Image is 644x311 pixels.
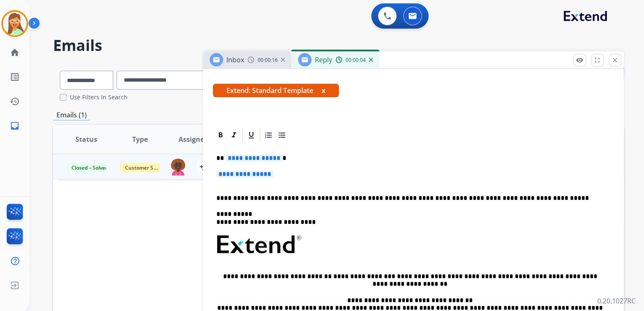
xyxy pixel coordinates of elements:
[10,48,20,58] mat-icon: home
[597,296,636,306] p: 0.20.1027RC
[67,163,113,172] span: Closed – Solved
[53,110,90,120] p: Emails (1)
[276,129,288,141] div: Bullet List
[178,134,208,144] span: Assignee
[3,12,27,35] img: avatar
[75,134,97,144] span: Status
[10,121,20,131] mat-icon: inbox
[200,162,210,172] mat-icon: person_add
[213,84,339,97] span: Extend: Standard Template
[262,129,275,141] div: Ordered List
[226,55,244,64] span: Inbox
[120,163,175,172] span: Customer Support
[593,56,601,64] mat-icon: fullscreen
[576,56,583,64] mat-icon: remove_red_eye
[53,37,624,54] h2: Emails
[322,85,325,96] button: x
[258,57,278,64] span: 00:00:16
[170,159,186,175] img: agent-avatar
[132,134,148,144] span: Type
[214,129,227,141] div: Bold
[10,72,20,82] mat-icon: list_alt
[10,96,20,106] mat-icon: history
[346,57,366,64] span: 00:00:04
[245,129,258,141] div: Underline
[315,55,332,64] span: Reply
[70,93,128,101] label: Use Filters In Search
[228,129,240,141] div: Italic
[611,56,619,64] mat-icon: close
